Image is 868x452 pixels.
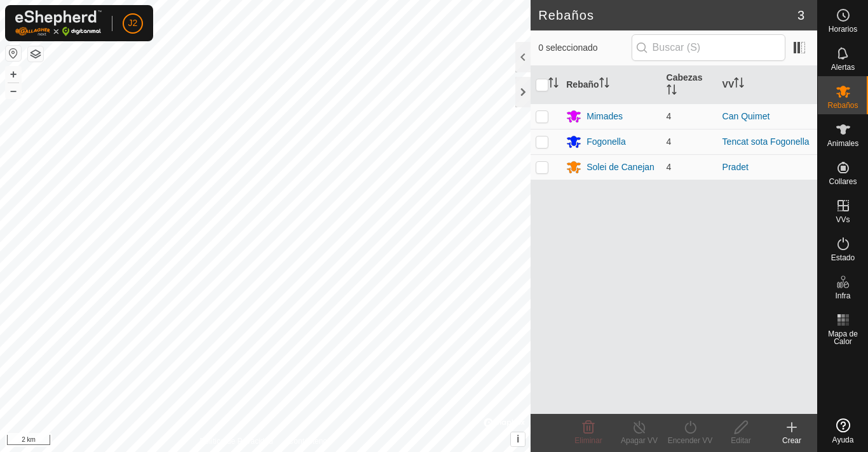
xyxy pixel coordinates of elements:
a: Contáctenos [288,435,331,447]
span: 4 [667,162,672,172]
span: 3 [797,6,804,25]
button: – [6,83,21,98]
div: Apagar VV [614,435,665,446]
a: Can Quimet [722,111,770,121]
div: Mimades [587,110,623,123]
span: Eliminar [574,436,602,445]
a: Política de Privacidad [200,435,273,447]
h2: Rebaños [538,8,797,23]
span: Infra [835,292,850,300]
span: Collares [829,178,857,185]
button: i [511,432,525,446]
div: Solei de Canejan [587,161,654,174]
input: Buscar (S) [632,34,785,61]
span: Alertas [831,63,855,71]
span: 4 [667,111,672,121]
span: Ayuda [832,436,854,444]
span: Rebaños [827,102,858,109]
div: Fogonella [587,135,626,149]
th: VV [717,66,817,104]
span: Estado [831,254,855,262]
span: Animales [827,140,858,147]
a: Tencat sota Fogonella [722,136,810,147]
th: Cabezas [661,66,717,104]
span: Horarios [829,25,857,33]
button: Restablecer Mapa [6,46,21,61]
button: Capas del Mapa [28,46,43,62]
span: 0 seleccionado [538,41,631,55]
th: Rebaño [561,66,661,104]
p-sorticon: Activar para ordenar [667,86,677,96]
div: Encender VV [665,435,715,446]
span: Mapa de Calor [821,330,865,345]
div: Editar [715,435,766,446]
a: Ayuda [818,413,868,449]
p-sorticon: Activar para ordenar [734,79,744,90]
p-sorticon: Activar para ordenar [599,79,609,90]
img: Logo Gallagher [15,10,102,36]
span: 4 [667,136,672,147]
button: + [6,67,21,82]
span: J2 [128,17,138,30]
div: Crear [766,435,817,446]
span: VVs [836,216,850,223]
p-sorticon: Activar para ordenar [548,79,559,90]
span: i [517,434,519,444]
a: Pradet [722,162,749,172]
